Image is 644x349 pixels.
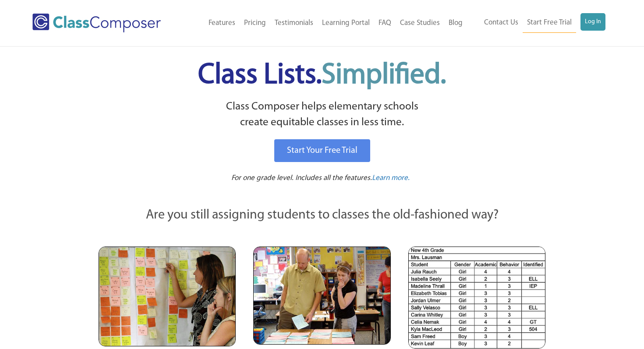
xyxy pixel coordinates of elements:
[253,247,390,344] img: Blue and Pink Paper Cards
[396,14,444,33] a: Case Studies
[444,14,467,33] a: Blog
[204,14,240,33] a: Features
[274,139,370,162] a: Start Your Free Trial
[270,14,318,33] a: Testimonials
[372,173,410,184] a: Learn more.
[99,247,236,346] img: Teachers Looking at Sticky Notes
[372,174,410,182] span: Learn more.
[408,247,545,349] img: Spreadsheets
[523,13,576,33] a: Start Free Trial
[184,14,467,33] nav: Header Menu
[198,61,446,90] span: Class Lists.
[99,206,545,225] p: Are you still assigning students to classes the old-fashioned way?
[97,99,547,131] p: Class Composer helps elementary schools create equitable classes in less time.
[231,174,372,182] span: For one grade level. Includes all the features.
[374,14,396,33] a: FAQ
[580,13,605,31] a: Log In
[318,14,374,33] a: Learning Portal
[322,61,446,90] span: Simplified.
[467,13,605,33] nav: Header Menu
[480,13,523,32] a: Contact Us
[287,146,357,155] span: Start Your Free Trial
[240,14,270,33] a: Pricing
[32,14,161,32] img: Class Composer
